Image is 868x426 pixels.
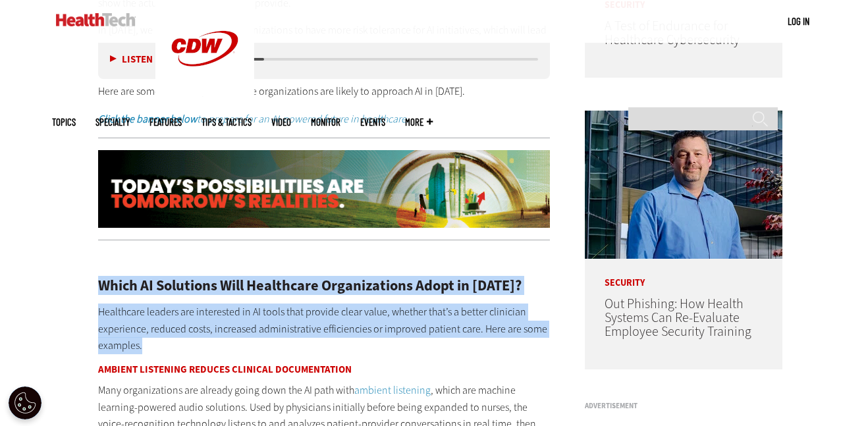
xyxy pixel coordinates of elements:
[271,117,291,127] a: Video
[788,14,809,28] div: User menu
[585,111,782,259] img: Scott Currie
[585,402,782,410] h3: Advertisement
[405,117,433,127] span: More
[9,386,41,419] div: Cookie Settings
[95,117,130,127] span: Specialty
[360,117,385,127] a: Events
[98,304,550,354] p: Healthcare leaders are interested in AI tools that provide clear value, whether that’s a better c...
[9,386,41,419] button: Open Preferences
[202,117,252,127] a: Tips & Tactics
[98,150,550,228] img: xs_infrasturcturemod_animated_q324_learn_desktop
[155,87,254,101] a: CDW
[585,259,782,288] p: Security
[354,383,431,397] a: ambient listening
[52,117,76,127] span: Topics
[788,15,809,27] a: Log in
[98,365,550,375] h3: Ambient Listening Reduces Clinical Documentation
[605,295,751,340] a: Out Phishing: How Health Systems Can Re-Evaluate Employee Security Training
[149,117,182,127] a: Features
[311,117,340,127] a: MonITor
[98,279,550,293] h2: Which AI Solutions Will Healthcare Organizations Adopt in [DATE]?
[56,13,136,26] img: Home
